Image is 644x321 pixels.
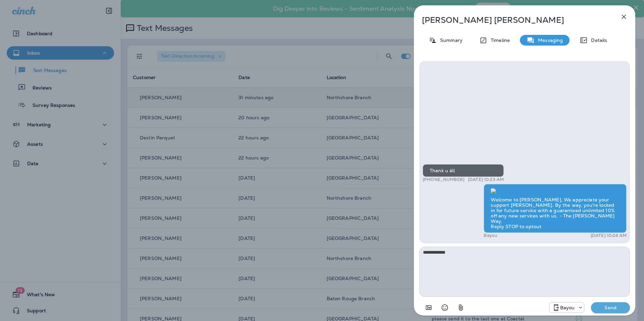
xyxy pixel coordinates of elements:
[468,177,504,182] p: [DATE] 10:23 AM
[422,301,435,314] button: Add in a premade template
[438,301,451,314] button: Select an emoji
[591,233,627,238] p: [DATE] 10:24 AM
[549,304,584,312] div: +1 (985) 315-4311
[423,164,504,177] div: Thank u áll
[588,38,607,43] p: Details
[484,184,627,233] div: Welcome to [PERSON_NAME], We appreciate your support [PERSON_NAME]. By the way, you're locked in ...
[596,305,625,311] p: Send
[437,38,463,43] p: Summary
[484,233,497,238] p: Bayou
[560,305,575,310] p: Bayou
[423,177,465,182] p: [PHONE_NUMBER]
[491,188,496,194] img: twilio-download
[535,38,563,43] p: Messaging
[591,302,630,313] button: Send
[422,15,605,25] p: [PERSON_NAME] [PERSON_NAME]
[487,38,510,43] p: Timeline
